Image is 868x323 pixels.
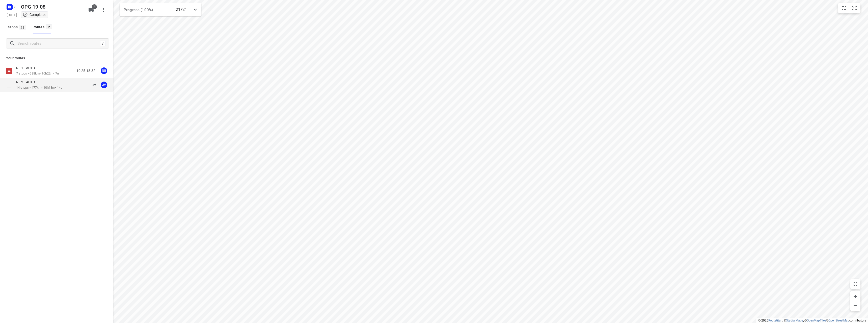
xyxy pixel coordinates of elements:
[46,24,52,29] span: 2
[124,8,153,12] span: Progress (100%)
[8,24,28,30] span: Stops
[17,40,100,47] input: Search routes
[86,5,96,15] button: 4
[849,3,859,13] button: Fit zoom
[120,3,201,16] div: Progress (100%)21/21
[16,85,62,90] p: 14 stops • 477km • 10h13m • 14u
[176,7,187,13] p: 21/21
[98,5,108,15] button: More
[16,66,38,70] p: RE 1 - AUTO
[768,319,782,322] a: Routetitan
[758,319,866,322] li: © 2025 , © , © © contributors
[19,25,26,30] span: 21
[16,80,38,84] p: RE 2 - AUTO
[786,319,803,322] a: Stadia Maps
[23,12,46,17] div: This project completed. You cannot make any changes to it.
[807,319,826,322] a: OpenMapTiles
[4,80,14,90] span: Select
[89,80,99,90] button: Project is outdated
[76,68,95,73] p: 10:25-18:32
[828,319,849,322] a: OpenStreetMap
[838,3,860,13] div: small contained button group
[100,41,106,46] div: /
[6,56,107,61] p: Your routes
[92,4,97,9] span: 4
[16,71,59,76] p: 7 stops • 688km • 10h22m • 7u
[839,3,849,13] button: Map settings
[33,24,53,30] div: Routes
